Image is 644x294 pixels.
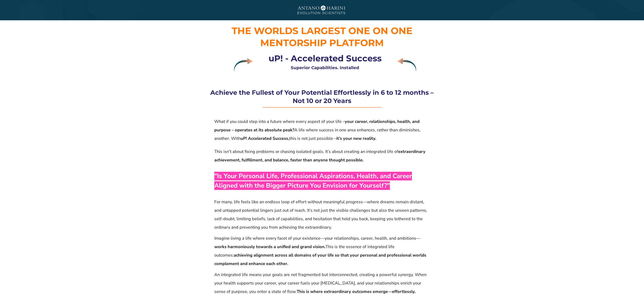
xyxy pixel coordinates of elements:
[214,198,430,232] p: For many, life feels like an endless loop of effort without meaningful progress—where dreams rema...
[214,244,325,250] strong: works harmoniously towards a unified and grand vision.
[232,25,413,48] span: THE WORLDS LARGEST ONE ON ONE M
[291,65,359,70] strong: Superior Capabilities. Installed
[241,136,289,141] strong: uP! Accelerated Success,
[269,53,382,63] strong: uP! - Accelerated Success
[214,234,430,268] p: Imagine living a life where every facet of your existence—your relationships, career, health, and...
[210,89,434,105] strong: Achieve the Fullest of Your Potential Effortlessly in 6 to 12 months – Not 10 or 20 Years
[214,147,430,164] p: This isn’t about fixing problems or chasing isolated goals. It’s about creating an integrated lif...
[214,117,430,143] p: What if you could step into a future where every aspect of your life – A life where success in on...
[214,252,426,267] strong: achieving alignment across all domains of your life so that your personal and professional worlds...
[290,2,354,18] img: A&H_Ev png
[397,58,416,72] img: Layer 9 copy
[234,58,253,72] img: Layer 9
[269,37,384,48] span: entorship Platform
[336,136,376,141] strong: it’s your new reality.
[214,172,412,190] span: "Is Your Personal Life, Professional Aspirations, Health, and Career Aligned with the Bigger Pict...
[242,157,364,163] strong: fulfillment, and balance, faster than anyone thought possible.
